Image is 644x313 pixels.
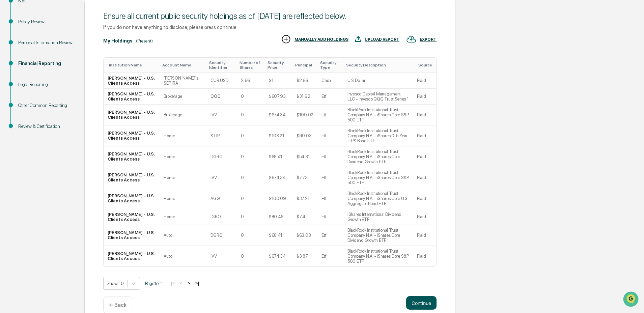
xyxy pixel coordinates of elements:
td: $31.92 [292,89,317,105]
div: UPLOAD REPORT [365,37,399,42]
td: [PERSON_NAME] - U.S. Clients Access [104,167,160,188]
td: Plaid [413,167,436,188]
td: Home [160,188,206,209]
td: BlackRock Institutional Trust Company N.A. - iShares Core S&P 500 ETF [343,105,413,125]
td: $7.4 [292,209,317,225]
td: IGRO [206,209,237,225]
td: Etf [317,225,343,246]
td: 0 [237,209,264,225]
div: Legal Reporting [18,81,74,88]
td: Plaid [413,125,436,146]
td: Plaid [413,73,436,89]
div: Ensure all current public security holdings as of [DATE] are reflected below. [103,11,437,21]
td: $80.46 [265,209,292,225]
td: QQQ [206,89,237,105]
td: $68.41 [265,146,292,167]
button: >| [193,280,201,286]
div: Toggle SortBy [295,63,315,67]
a: Powered byPylon [48,114,82,119]
td: 0 [237,188,264,209]
td: Brokerage [160,89,206,105]
td: IVV [206,105,237,125]
td: 0 [237,125,264,146]
td: Home [160,209,206,225]
td: Home [160,167,206,188]
img: EXPORT [406,34,416,44]
td: BlackRock Institutional Trust Company N.A. - iShares 0-5 Year TIPS Bond ETF [343,125,413,146]
td: $199.02 [292,105,317,125]
td: $1 [265,73,292,89]
td: $90.03 [292,125,317,146]
td: DGRO [206,146,237,167]
td: Plaid [413,105,436,125]
div: Toggle SortBy [418,63,433,67]
td: $54.81 [292,146,317,167]
div: Toggle SortBy [268,60,290,70]
td: [PERSON_NAME] - U.S. Clients Access [104,209,160,225]
td: $7.73 [292,167,317,188]
td: [PERSON_NAME] - U.S. Clients Access [104,246,160,266]
td: Etf [317,146,343,167]
span: Attestations [56,85,84,92]
td: [PERSON_NAME] - U.S. Clients Access [104,89,160,105]
td: BlackRock Institutional Trust Company N.A. - iShares Core Dividend Growth ETF [343,146,413,167]
div: 🗄️ [49,86,54,91]
td: $68.41 [265,225,292,246]
td: STIP [206,125,237,146]
td: Plaid [413,246,436,266]
td: 0 [237,225,264,246]
a: 🔎Data Lookup [4,95,45,107]
div: Toggle SortBy [320,60,341,70]
td: 0 [237,89,264,105]
div: Personal Information Review [18,39,74,46]
div: MANUALLY ADD HOLDINGS [295,37,348,42]
td: [PERSON_NAME] - U.S. Clients Access [104,73,160,89]
td: $674.34 [265,167,292,188]
td: Etf [317,188,343,209]
td: Etf [317,246,343,266]
p: ← Back [109,302,127,308]
div: 🖐️ [7,86,12,91]
div: Policy Review [18,18,74,25]
td: $63.08 [292,225,317,246]
button: Continue [406,296,437,310]
iframe: Open customer support [622,291,641,309]
td: IVV [206,246,237,266]
button: > [186,280,192,286]
td: $3.87 [292,246,317,266]
div: Toggle SortBy [209,60,234,70]
div: My Holdings [103,38,133,44]
div: We're available if you need us! [23,58,85,64]
td: Brokerage [160,105,206,125]
td: 0 [237,246,264,266]
td: U S Dollar [343,73,413,89]
td: Cash [317,73,343,89]
div: Toggle SortBy [240,60,262,70]
td: $674.34 [265,105,292,125]
button: Start new chat [115,54,123,62]
img: 1746055101610-c473b297-6a78-478c-a979-82029cc54cd1 [7,52,19,64]
div: If you do not have anything to disclose, please press continue. [103,24,437,30]
div: Other Common Reporting [18,102,74,109]
div: Toggle SortBy [346,63,410,67]
td: BlackRock Institutional Trust Company N.A. - iShares Core S&P 500 ETF [343,246,413,266]
td: [PERSON_NAME] - U.S. Clients Access [104,225,160,246]
td: Home [160,125,206,146]
td: $37.21 [292,188,317,209]
a: 🖐️Preclearance [4,82,46,94]
div: Start new chat [23,52,111,58]
td: [PERSON_NAME] - U.S. Clients Access [104,105,160,125]
td: Etf [317,125,343,146]
span: Page 1 of 11 [145,281,164,286]
td: CUR:USD [206,73,237,89]
img: MANUALLY ADD HOLDINGS [281,34,291,44]
td: DGRO [206,225,237,246]
td: Etf [317,167,343,188]
td: Plaid [413,225,436,246]
img: UPLOAD REPORT [355,34,361,44]
a: 🗄️Attestations [46,82,86,94]
div: Toggle SortBy [162,63,204,67]
td: [PERSON_NAME] - U.S. Clients Access [104,146,160,167]
td: [PERSON_NAME]'s SEP IRA [160,73,206,89]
